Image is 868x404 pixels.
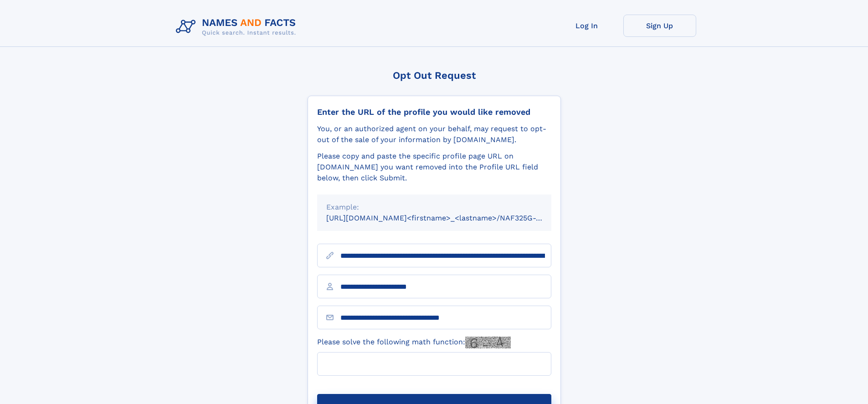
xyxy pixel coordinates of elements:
a: Log In [550,15,623,37]
div: Opt Out Request [308,70,561,81]
label: Please solve the following math function: [317,337,511,348]
div: Please copy and paste the specific profile page URL on [DOMAIN_NAME] you want removed into the Pr... [317,151,551,184]
small: [URL][DOMAIN_NAME]<firstname>_<lastname>/NAF325G-xxxxxxxx [326,214,569,222]
img: Logo Names and Facts [172,15,303,39]
div: Enter the URL of the profile you would like removed [317,107,551,117]
div: Example: [326,202,542,213]
a: Sign Up [623,15,696,37]
div: You, or an authorized agent on your behalf, may request to opt-out of the sale of your informatio... [317,123,551,145]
